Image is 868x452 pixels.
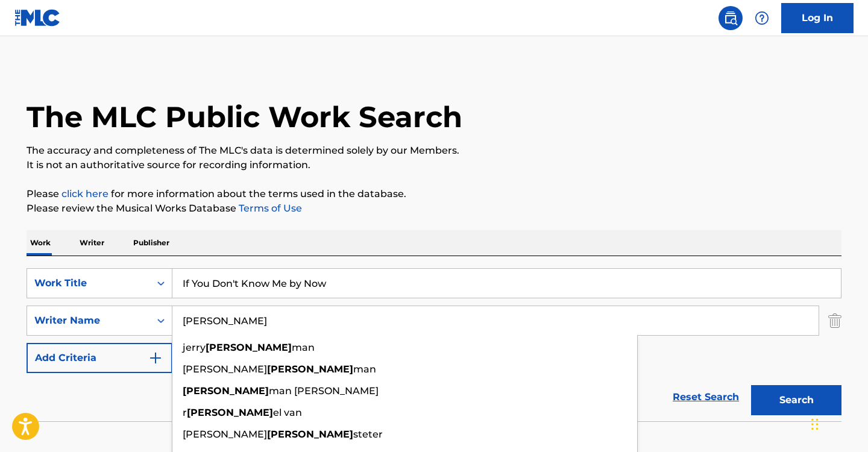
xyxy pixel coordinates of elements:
span: man [353,363,376,375]
strong: [PERSON_NAME] [206,342,292,353]
span: man [292,342,315,353]
a: Public Search [719,6,743,30]
strong: [PERSON_NAME] [267,428,353,440]
strong: [PERSON_NAME] [267,363,353,375]
div: Help [750,6,774,30]
strong: [PERSON_NAME] [187,407,273,418]
img: MLC Logo [14,9,61,27]
img: search [723,11,738,25]
iframe: Chat Widget [808,394,868,452]
span: steter [353,428,383,440]
a: click here [61,188,108,199]
h1: The MLC Public Work Search [27,99,462,135]
div: Work Title [34,276,143,290]
a: Terms of Use [236,202,302,214]
button: Search [751,385,841,415]
a: Log In [781,3,854,33]
div: Writer Name [34,313,143,328]
strong: [PERSON_NAME] [183,385,269,397]
img: help [755,11,769,25]
p: Writer [76,230,108,256]
a: Reset Search [667,384,745,410]
div: Drag [811,406,819,442]
img: Delete Criterion [828,306,841,336]
p: Work [27,230,54,256]
p: Please review the Musical Works Database [27,201,841,216]
p: The accuracy and completeness of The MLC's data is determined solely by our Members. [27,143,841,158]
p: It is not an authoritative source for recording information. [27,158,841,172]
form: Search Form [27,268,841,421]
span: el van [273,407,302,418]
img: 9d2ae6d4665cec9f34b9.svg [148,351,163,365]
span: r [183,407,187,418]
p: Publisher [130,230,173,256]
span: man [PERSON_NAME] [269,385,379,397]
span: [PERSON_NAME] [183,428,267,440]
span: jerry [183,342,206,353]
span: [PERSON_NAME] [183,363,267,375]
p: Please for more information about the terms used in the database. [27,187,841,201]
button: Add Criteria [27,343,172,373]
